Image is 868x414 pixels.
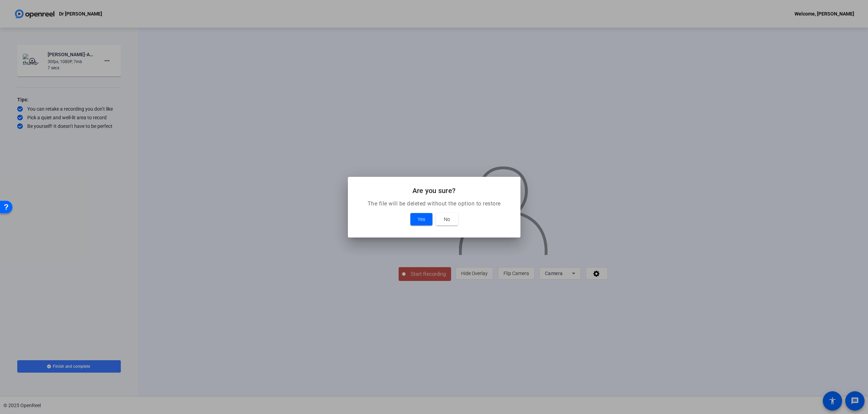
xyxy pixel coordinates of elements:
[356,185,512,196] h2: Are you sure?
[410,213,432,225] button: Yes
[444,215,450,223] span: No
[436,213,458,225] button: No
[418,215,425,223] span: Yes
[356,200,512,208] p: The file will be deleted without the option to restore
